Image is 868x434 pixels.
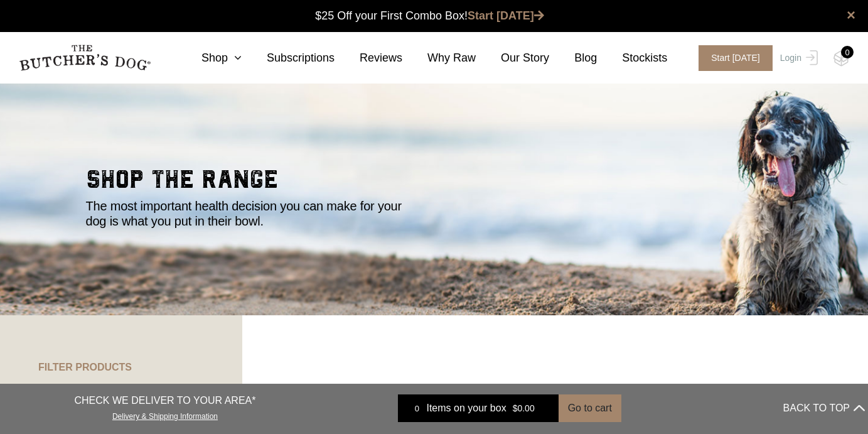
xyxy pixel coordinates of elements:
span: Start [DATE] [699,45,773,71]
p: The most important health decision you can make for your dog is what you put in their bowl. [86,198,419,229]
a: Stockists [597,50,667,67]
p: CHECK WE DELIVER TO YOUR AREA* [75,393,256,408]
a: Start [DATE] [468,9,544,22]
button: Go to cart [559,394,621,422]
a: Shop [176,50,242,67]
a: close [847,8,855,23]
a: Delivery & Shipping Information [112,409,218,421]
a: Subscriptions [242,50,335,67]
span: Items on your box [426,401,506,416]
a: Why Raw [402,50,476,67]
a: 0 Items on your box $0.00 [398,394,558,422]
a: Reviews [335,50,402,67]
a: Our Story [476,50,549,67]
div: 0 [407,402,426,415]
img: TBD_Cart-Empty.png [833,50,849,67]
div: 0 [841,46,854,58]
button: BACK TO TOP [783,393,865,423]
a: Start [DATE] [686,45,777,71]
span: $ [513,403,518,413]
a: Login [777,45,818,71]
bdi: 0.00 [513,403,535,413]
h2: shop the range [86,167,783,198]
a: Blog [549,50,597,67]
